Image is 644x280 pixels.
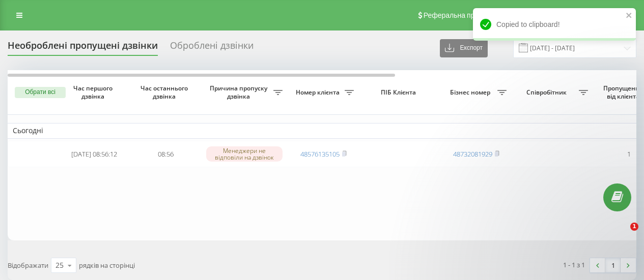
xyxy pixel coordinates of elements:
a: 48732081929 [453,149,492,159]
span: ПІБ Клієнта [368,88,432,97]
div: Необроблені пропущені дзвінки [8,40,158,56]
div: Оброблені дзвінки [170,40,254,56]
button: Експорт [440,39,488,57]
span: Відображати [8,261,48,270]
span: Реферальна програма [424,11,498,19]
div: 1 - 1 з 1 [563,260,585,270]
span: Час останнього дзвінка [138,84,193,100]
span: Співробітник [517,88,579,97]
a: 48576135105 [300,149,340,159]
span: Номер клієнта [293,88,345,97]
a: 1 [605,258,621,272]
span: рядків на сторінці [79,261,135,270]
div: Менеджери не відповіли на дзвінок [206,146,283,162]
span: Причина пропуску дзвінка [206,84,273,100]
td: 08:56 [130,141,201,168]
iframe: Intercom live chat [609,223,634,247]
button: close [626,11,633,21]
span: Час першого дзвінка [67,84,122,100]
div: 25 [55,260,64,270]
span: Бізнес номер [445,88,497,97]
div: Copied to clipboard! [473,8,636,41]
td: [DATE] 08:56:12 [59,141,130,168]
button: Обрати всі [15,87,66,98]
span: 1 [630,223,638,231]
